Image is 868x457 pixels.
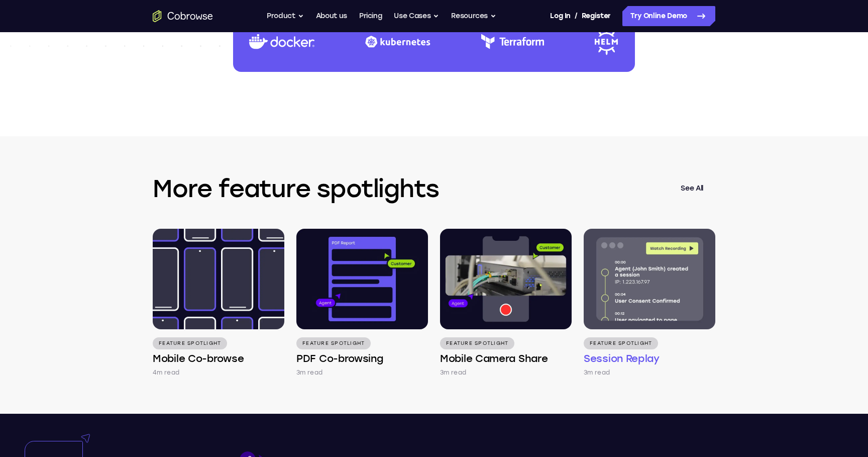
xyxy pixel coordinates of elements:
[296,368,322,378] p: 3m read
[316,6,347,26] a: About us
[296,229,428,378] a: Feature Spotlight PDF Co-browsing 3m read
[595,27,619,56] img: Helm
[451,6,496,26] button: Resources
[584,368,610,378] p: 3m read
[153,229,284,378] a: Feature Spotlight Mobile Co-browse 4m read
[440,351,548,365] h4: Mobile Camera Share
[153,368,179,378] p: 4m read
[440,337,514,349] p: Feature Spotlight
[440,368,466,378] p: 3m read
[153,229,284,329] img: Mobile Co-browse
[153,172,669,205] h3: More feature spotlights
[622,6,715,26] a: Try Online Demo
[153,337,227,349] p: Feature Spotlight
[584,229,715,378] a: Feature Spotlight Session Replay 3m read
[584,351,660,365] h4: Session Replay
[249,34,314,49] img: Docker
[550,6,570,26] a: Log In
[365,35,430,48] img: Kubernetes
[296,229,428,329] img: PDF Co-browsing
[153,10,213,22] a: Go to the home page
[394,6,439,26] button: Use Cases
[582,6,611,26] a: Register
[440,229,572,378] a: Feature Spotlight Mobile Camera Share 3m read
[669,176,715,201] a: See All
[440,229,572,329] img: Mobile Camera Share
[481,34,544,49] img: Terraform
[584,337,658,349] p: Feature Spotlight
[267,6,304,26] button: Product
[584,229,715,329] img: Session Replay
[359,6,382,26] a: Pricing
[296,351,383,365] h4: PDF Co-browsing
[575,10,578,22] span: /
[153,351,244,365] h4: Mobile Co-browse
[296,337,371,349] p: Feature Spotlight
